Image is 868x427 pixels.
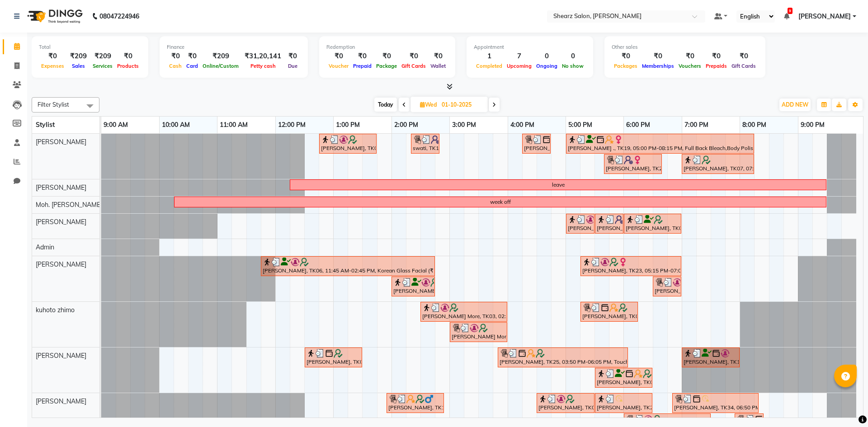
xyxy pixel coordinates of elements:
[538,394,594,412] div: [PERSON_NAME], TK09, 04:30 PM-05:30 PM, Haircut By Master Stylist- [DEMOGRAPHIC_DATA]
[115,63,141,69] span: Products
[676,51,703,61] div: ₹0
[428,63,448,69] span: Wallet
[320,135,376,152] div: [PERSON_NAME], TK06, 12:45 PM-01:45 PM, Glow Boost Facial (₹2500)
[326,63,351,69] span: Voucher
[612,51,640,61] div: ₹0
[830,391,859,418] iframe: chat widget
[38,101,69,108] span: Filter Stylist
[640,51,676,61] div: ₹0
[36,397,86,405] span: [PERSON_NAME]
[66,51,90,61] div: ₹209
[90,51,115,61] div: ₹209
[474,63,505,69] span: Completed
[683,349,739,366] div: [PERSON_NAME], TK13, 07:00 PM-08:00 PM, Haircut By Master Stylist- [DEMOGRAPHIC_DATA]
[703,63,729,69] span: Prepaids
[160,118,192,131] a: 10:00 AM
[351,51,374,61] div: ₹0
[779,99,811,111] button: ADD NEW
[392,278,434,295] div: [PERSON_NAME] More, TK03, 02:00 PM-02:45 PM, [PERSON_NAME] cleanup
[90,63,115,69] span: Services
[673,394,758,412] div: [PERSON_NAME], TK34, 06:50 PM-08:20 PM, Haircut By Master Stylist- [DEMOGRAPHIC_DATA],[PERSON_NAM...
[217,118,250,131] a: 11:00 AM
[640,63,676,69] span: Memberships
[682,118,711,131] a: 7:00 PM
[450,118,478,131] a: 3:00 PM
[581,258,680,275] div: [PERSON_NAME], TK23, 05:15 PM-07:00 PM, Full hand international wax,Full leg international wax,Ey...
[285,51,301,61] div: ₹0
[276,118,308,131] a: 12:00 PM
[36,218,86,226] span: [PERSON_NAME]
[683,155,753,173] div: [PERSON_NAME], TK07, 07:00 PM-08:15 PM, [PERSON_NAME] cleanup,Sr. [PERSON_NAME] crafting
[567,135,753,152] div: [PERSON_NAME] ., TK19, 05:00 PM-08:15 PM, Full Back Bleach,Body Polishing
[70,63,87,69] span: Sales
[560,63,586,69] span: No show
[200,63,241,69] span: Online/Custom
[798,118,827,131] a: 9:00 PM
[99,4,139,29] b: 08047224946
[334,118,362,131] a: 1:00 PM
[508,118,537,131] a: 4:00 PM
[36,260,86,268] span: [PERSON_NAME]
[36,121,55,129] span: Stylist
[552,181,565,189] div: leave
[534,63,560,69] span: Ongoing
[625,215,680,232] div: [PERSON_NAME], TK07, 06:00 PM-07:00 PM, Men Haircut with Mr.Saantosh
[184,63,200,69] span: Card
[729,63,758,69] span: Gift Cards
[36,306,75,314] span: kuhoto zhimo
[596,369,651,386] div: [PERSON_NAME], TK08, 05:30 PM-06:30 PM, Haircut By Master Stylist - [DEMOGRAPHIC_DATA]
[39,63,66,69] span: Expenses
[421,303,506,320] div: [PERSON_NAME] More, TK03, 02:30 PM-04:00 PM, Elite manicure,Premium bombshell pedicure
[474,51,505,61] div: 1
[374,51,399,61] div: ₹0
[248,63,278,69] span: Petty cash
[326,43,448,51] div: Redemption
[788,8,793,14] span: 9
[184,51,200,61] div: ₹0
[581,303,637,320] div: [PERSON_NAME], TK08, 05:15 PM-06:15 PM, Luxurious pedicure
[36,183,86,192] span: [PERSON_NAME]
[505,63,534,69] span: Upcoming
[534,51,560,61] div: 0
[39,51,66,61] div: ₹0
[676,63,703,69] span: Vouchers
[167,43,301,51] div: Finance
[399,63,428,69] span: Gift Cards
[605,155,661,173] div: [PERSON_NAME], TK29, 05:40 PM-06:40 PM, Loreal Hairwash & Blow dry - Upto Waist
[39,43,141,51] div: Total
[654,278,680,295] div: [PERSON_NAME], TK23, 06:30 PM-07:00 PM, Eyebrow threading,Full face threading
[596,215,623,232] div: [PERSON_NAME], TK36, 05:30 PM-06:00 PM, Loreal Hair wash - Below Shoulder
[612,63,640,69] span: Packages
[451,324,506,341] div: [PERSON_NAME] More, TK03, 03:00 PM-04:00 PM, Premium bombshell pedicure
[474,43,586,51] div: Appointment
[624,118,652,131] a: 6:00 PM
[200,51,241,61] div: ₹209
[567,215,594,232] div: [PERSON_NAME] ., TK16, 05:00 PM-05:30 PM, Loreal Hair wash - Below Shoulder
[115,51,141,61] div: ₹0
[36,243,54,251] span: Admin
[418,101,439,108] span: Wed
[351,63,374,69] span: Prepaid
[262,258,434,275] div: [PERSON_NAME], TK06, 11:45 AM-02:45 PM, Korean Glass Facial (₹7000),Full Hand D-tan (₹1200),Spark...
[499,349,627,366] div: [PERSON_NAME], TK25, 03:50 PM-06:05 PM, Touch up -upto 2 inch -Majirel,Women blowdry below shoulder
[399,51,428,61] div: ₹0
[566,118,594,131] a: 5:00 PM
[798,12,851,21] span: [PERSON_NAME]
[374,98,397,112] span: Today
[439,98,484,112] input: 2025-10-01
[286,63,300,69] span: Due
[241,51,285,61] div: ₹31,20,141
[36,352,86,360] span: [PERSON_NAME]
[306,349,361,366] div: [PERSON_NAME], TK01, 12:30 PM-01:30 PM, Haircut By Master Stylist - [DEMOGRAPHIC_DATA]
[374,63,399,69] span: Package
[412,135,439,152] div: swati, TK14, 02:20 PM-02:50 PM, Eyebrow threading,Upperlip threading
[740,118,769,131] a: 8:00 PM
[101,118,130,131] a: 9:00 AM
[387,394,443,412] div: [PERSON_NAME], TK15, 01:55 PM-02:55 PM, Haircut By Master Stylist- [DEMOGRAPHIC_DATA]
[505,51,534,61] div: 7
[596,394,651,412] div: [PERSON_NAME], TK21, 05:30 PM-06:30 PM, Haircut By Master Stylist- [DEMOGRAPHIC_DATA]
[782,101,808,108] span: ADD NEW
[167,63,184,69] span: Cash
[167,51,184,61] div: ₹0
[612,43,758,51] div: Other sales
